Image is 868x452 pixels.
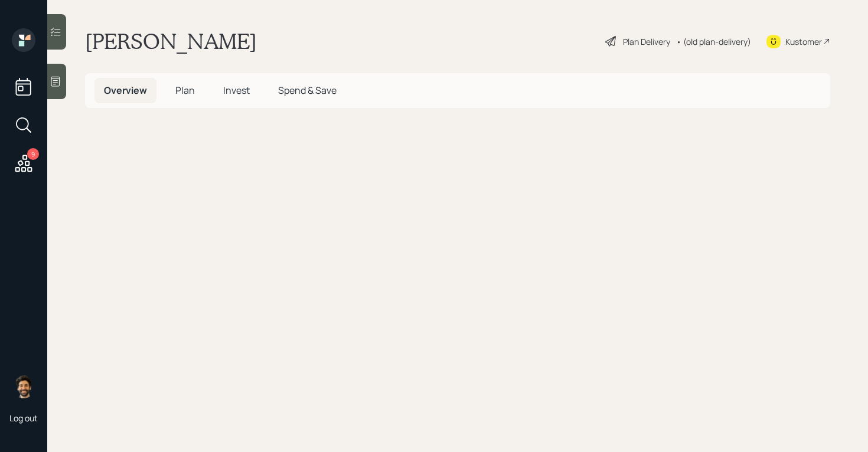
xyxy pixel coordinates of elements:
span: Invest [223,84,250,97]
img: eric-schwartz-headshot.png [12,375,35,398]
span: Spend & Save [278,84,337,97]
span: Overview [104,84,147,97]
div: Plan Delivery [623,35,670,48]
div: Kustomer [785,35,822,48]
span: Plan [175,84,195,97]
div: • (old plan-delivery) [676,35,751,48]
div: 9 [27,148,39,160]
h1: [PERSON_NAME] [85,28,257,54]
div: Log out [9,412,38,424]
